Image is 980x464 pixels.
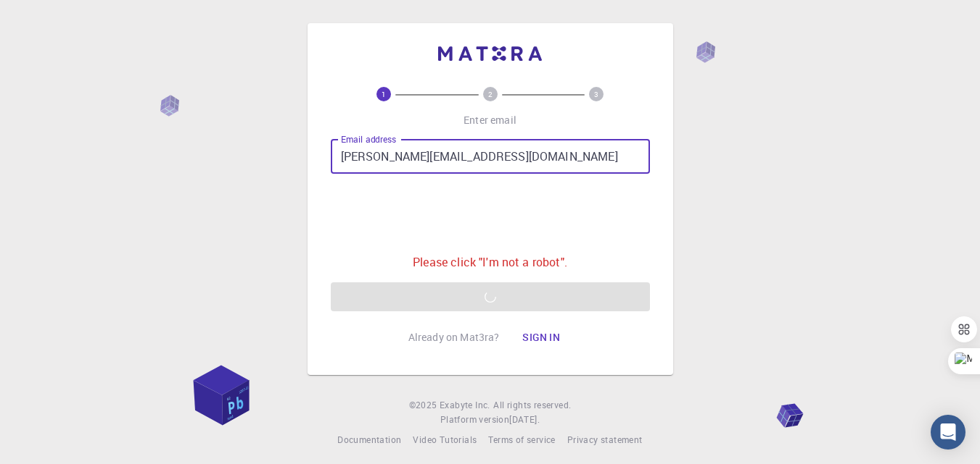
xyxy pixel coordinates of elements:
span: Terms of service [488,434,555,445]
span: Documentation [337,434,401,445]
span: [DATE] . [509,413,540,425]
text: 3 [594,89,598,99]
a: Privacy statement [567,433,643,447]
span: © 2025 [409,398,440,413]
a: Terms of service [488,433,555,447]
div: Open Intercom Messenger [931,415,965,450]
a: Exabyte Inc. [440,398,490,413]
button: Sign in [511,323,572,352]
span: Privacy statement [567,434,643,445]
a: Video Tutorials [413,433,477,447]
a: [DATE]. [509,413,540,427]
span: Video Tutorials [413,434,477,445]
label: Email address [341,133,396,145]
p: Please click "I'm not a robot". [413,253,567,271]
text: 1 [382,89,386,99]
text: 2 [488,89,493,99]
iframe: reCAPTCHA [380,185,601,242]
p: Enter email [464,113,516,127]
span: Platform version [440,413,509,427]
span: All rights reserved. [493,398,571,413]
a: Documentation [337,433,401,447]
p: Already on Mat3ra? [408,330,500,345]
span: Exabyte Inc. [440,399,490,410]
